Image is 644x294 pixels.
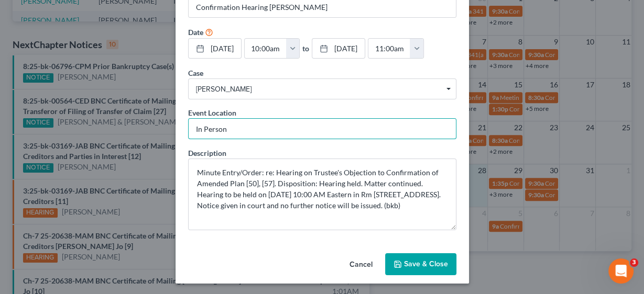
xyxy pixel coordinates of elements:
label: Date [188,27,203,38]
input: -- : -- [245,39,287,59]
span: [PERSON_NAME] [196,84,449,95]
span: 3 [630,258,638,267]
button: Cancel [341,254,381,275]
a: [DATE] [312,39,365,59]
label: Case [188,67,203,78]
label: to [302,43,309,54]
a: [DATE] [189,39,241,59]
button: Save & Close [385,253,456,275]
label: Description [188,148,226,159]
span: Select box activate [188,78,456,99]
label: Event Location [188,107,236,118]
input: -- : -- [368,39,410,59]
input: Enter location... [189,119,456,139]
iframe: Intercom live chat [608,258,634,284]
